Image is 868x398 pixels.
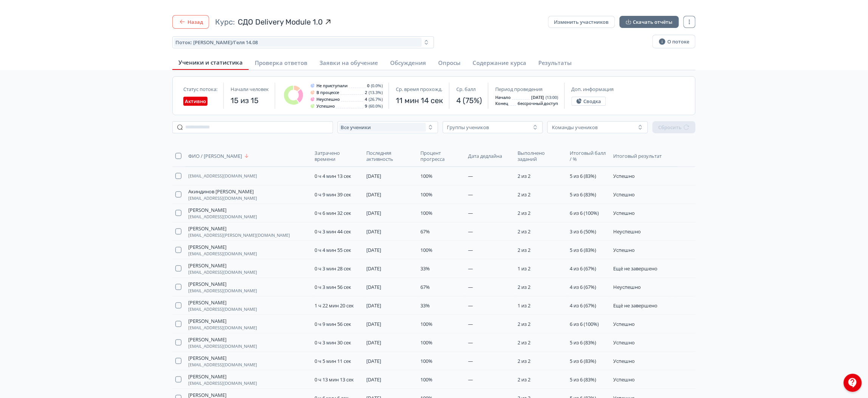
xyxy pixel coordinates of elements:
[188,196,257,201] span: [EMAIL_ADDRESS][DOMAIN_NAME]
[614,153,668,159] span: Итоговый результат
[188,288,257,293] span: [EMAIL_ADDRESS][DOMAIN_NAME]
[315,302,354,309] span: 1 ч 22 мин 20 сек
[518,376,530,383] span: 2 из 2
[366,376,381,383] span: [DATE]
[188,381,257,386] span: [EMAIL_ADDRESS][DOMAIN_NAME]
[315,148,361,164] button: Затрачено времени
[369,104,383,108] span: (60.0%)
[570,247,597,253] span: 5 из 6 (83%)
[614,321,635,327] span: Успешно
[421,150,460,162] span: Процент прогресса
[518,148,564,164] button: Выполнено заданий
[518,191,530,198] span: 2 из 2
[421,302,430,309] span: 33%
[390,59,426,66] span: Обсуждения
[188,344,257,349] span: [EMAIL_ADDRESS][DOMAIN_NAME]
[572,86,614,92] span: Доп. информация
[188,244,226,250] span: [PERSON_NAME]
[548,16,615,28] button: Изменить участников
[365,97,367,102] span: 4
[570,265,597,272] span: 4 из 6 (67%)
[255,59,307,66] span: Проверка ответов
[188,244,257,256] button: [PERSON_NAME][EMAIL_ADDRESS][DOMAIN_NAME]
[188,188,254,194] span: Акиндинов [PERSON_NAME]
[456,95,482,106] span: 4 (75%)
[468,151,504,160] button: Дата дедлайна
[468,321,473,327] span: —
[570,358,597,364] span: 5 из 6 (83%)
[175,39,258,45] span: Поток: Катя/Геля 14.08
[366,148,414,164] button: Последняя активность
[653,121,696,133] button: Сбросить
[188,299,257,312] button: [PERSON_NAME][EMAIL_ADDRESS][DOMAIN_NAME]
[570,376,597,383] span: 5 из 6 (83%)
[315,284,352,290] span: 0 ч 3 мин 56 сек
[518,321,530,327] span: 2 из 2
[178,59,243,66] span: Ученики и статистика
[366,191,381,198] span: [DATE]
[495,86,542,92] span: Период проведения
[366,358,381,364] span: [DATE]
[188,318,226,324] span: [PERSON_NAME]
[369,90,383,95] span: (13.3%)
[421,148,462,164] button: Процент прогресса
[188,233,290,238] span: [EMAIL_ADDRESS][PERSON_NAME][DOMAIN_NAME]
[371,83,383,88] span: (0.0%)
[315,321,352,327] span: 0 ч 9 мин 56 сек
[188,325,257,330] span: [EMAIL_ADDRESS][DOMAIN_NAME]
[653,35,696,48] button: О потоке
[518,358,530,364] span: 2 из 2
[421,173,433,179] span: 100%
[468,302,473,309] span: —
[188,207,226,213] span: [PERSON_NAME]
[185,98,206,104] span: Активно
[188,262,226,268] span: [PERSON_NAME]
[447,124,489,130] div: Группы учеников
[518,265,530,272] span: 1 из 2
[188,214,257,219] span: [EMAIL_ADDRESS][DOMAIN_NAME]
[315,265,352,272] span: 0 ч 3 мин 28 сек
[614,376,635,383] span: Успешно
[518,173,530,179] span: 2 из 2
[188,355,226,361] span: [PERSON_NAME]
[570,339,597,346] span: 5 из 6 (83%)
[188,207,257,219] button: [PERSON_NAME][EMAIL_ADDRESS][DOMAIN_NAME]
[570,148,608,164] button: Итоговый балл / %
[570,210,599,216] span: 6 из 6 (100%)
[570,191,597,198] span: 5 из 6 (83%)
[495,95,511,100] span: Начало
[188,153,242,159] span: ФИО / [PERSON_NAME]
[188,355,257,367] button: [PERSON_NAME][EMAIL_ADDRESS][DOMAIN_NAME]
[231,86,269,92] span: Начали человек
[188,281,257,293] button: [PERSON_NAME][EMAIL_ADDRESS][DOMAIN_NAME]
[172,36,434,48] button: Поток: [PERSON_NAME]/Геля 14.08
[316,104,335,108] span: Успешно
[188,174,257,178] button: [EMAIL_ADDRESS][DOMAIN_NAME]
[518,150,562,162] span: Выполнено заданий
[188,392,226,398] span: [PERSON_NAME]
[518,302,530,309] span: 1 из 2
[468,191,473,198] span: —
[231,95,269,106] span: 15 из 15
[468,210,473,216] span: —
[438,59,460,66] span: Опросы
[188,151,251,160] button: ФИО / [PERSON_NAME]
[366,265,381,272] span: [DATE]
[614,173,635,179] span: Успешно
[315,339,352,346] span: 0 ч 3 мин 30 сек
[396,86,442,92] span: Ср. время прохожд.
[315,191,352,198] span: 0 ч 9 мин 39 сек
[421,284,430,290] span: 67%
[468,376,473,383] span: —
[614,302,658,309] span: Ещё не завершено
[238,17,323,27] span: СДО Delivery Module 1.0
[538,59,572,66] span: Результаты
[614,284,641,290] span: Неуспешно
[366,339,381,346] span: [DATE]
[396,95,443,106] span: 11 мин 14 сек
[188,299,226,305] span: [PERSON_NAME]
[188,373,257,386] button: [PERSON_NAME][EMAIL_ADDRESS][DOMAIN_NAME]
[188,363,257,367] span: [EMAIL_ADDRESS][DOMAIN_NAME]
[366,228,381,235] span: [DATE]
[421,339,433,346] span: 100%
